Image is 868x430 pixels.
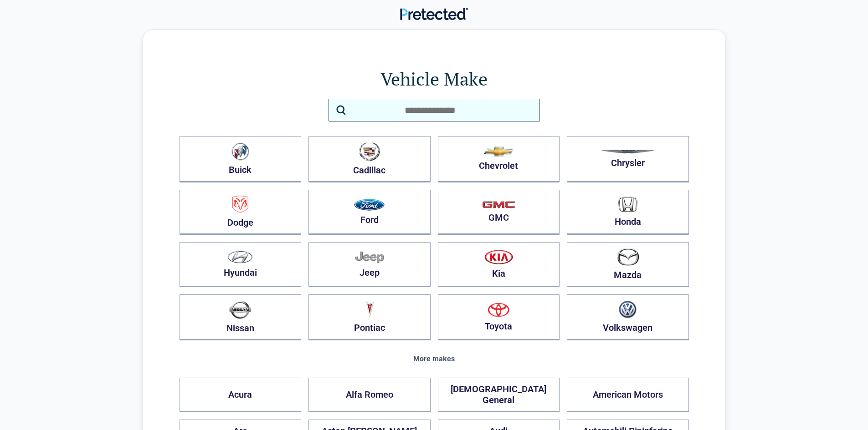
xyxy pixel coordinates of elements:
button: Acura [180,378,302,412]
div: More makes [180,355,689,363]
button: Hyundai [180,242,302,287]
button: GMC [438,190,560,235]
button: Buick [180,136,302,182]
button: Chevrolet [438,136,560,182]
button: Cadillac [308,136,431,182]
button: Mazda [567,242,689,287]
button: American Motors [567,378,689,412]
button: [DEMOGRAPHIC_DATA] General [438,378,560,412]
button: Jeep [308,242,431,287]
button: Dodge [180,190,302,235]
button: Volkswagen [567,294,689,340]
button: Nissan [180,294,302,340]
button: Honda [567,190,689,235]
button: Alfa Romeo [308,378,431,412]
button: Pontiac [308,294,431,340]
button: Kia [438,242,560,287]
button: Ford [308,190,431,235]
button: Chrysler [567,136,689,182]
button: Toyota [438,294,560,340]
h1: Vehicle Make [180,66,689,91]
